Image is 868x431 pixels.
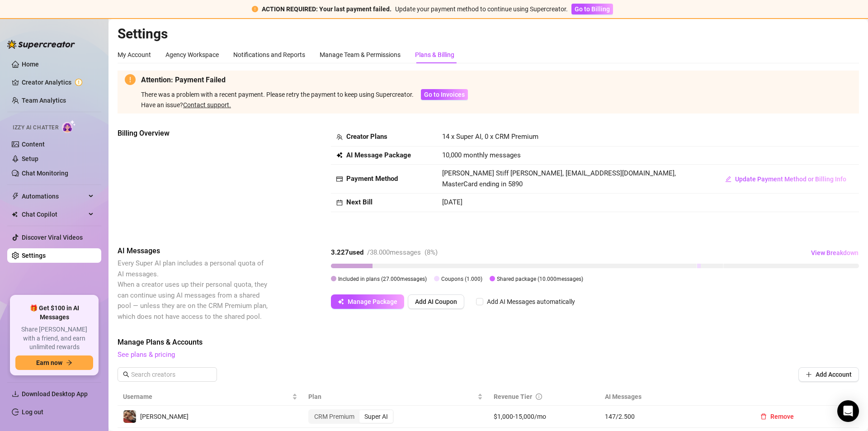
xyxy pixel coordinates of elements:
span: Earn now [36,359,62,366]
span: credit-card [336,176,343,182]
span: thunderbolt [12,193,19,200]
div: There was a problem with a recent payment. Please retry the payment to keep using Supercreator. [141,90,414,99]
div: Manage Team & Permissions [320,50,401,60]
img: Dylan [123,410,136,423]
span: View Breakdown [811,249,859,256]
a: Creator Analytics exclamation-circle [22,75,94,90]
strong: Next Bill [346,198,373,206]
strong: ACTION REQUIRED: Your last payment failed. [262,5,392,13]
a: See plans & pricing [118,350,175,359]
span: Revenue Tier [494,393,532,400]
span: plus [806,371,812,378]
strong: Creator Plans [346,133,387,141]
span: edit [725,176,731,182]
button: Add Account [798,367,859,382]
a: Team Analytics [22,97,66,104]
button: Manage Package [331,294,404,309]
span: info-circle [536,393,542,400]
a: Setup [22,155,38,162]
span: [DATE] [442,198,462,206]
span: 10,000 monthly messages [442,150,521,161]
span: Add AI Coupon [415,298,457,305]
strong: Attention: Payment Failed [141,76,226,84]
button: Remove [753,409,801,424]
span: [PERSON_NAME] Stiff [PERSON_NAME], [EMAIL_ADDRESS][DOMAIN_NAME], MasterCard ending in 5890 [442,169,676,188]
button: View Breakdown [811,246,859,260]
span: Download Desktop App [22,390,88,398]
span: Manage Package [348,298,397,305]
div: Agency Workspace [165,50,219,60]
span: exclamation-circle [252,6,258,12]
span: Billing Overview [118,128,269,139]
button: Go to Billing [571,4,613,14]
span: Go to Invoices [424,91,465,98]
button: Go to Invoices [421,89,468,100]
span: Izzy AI Chatter [13,123,58,132]
span: ( 8 %) [425,248,438,256]
span: Update your payment method to continue using Supercreator. [395,5,568,13]
img: AI Chatter [62,120,76,133]
a: Content [22,141,45,148]
a: Go to Billing [571,5,613,13]
span: download [12,390,19,398]
td: $1,000-15,000/mo [488,406,599,428]
th: AI Messages [599,388,748,406]
span: Included in plans ( 27.000 messages) [338,276,427,282]
strong: AI Message Package [346,151,411,159]
img: logo-BBDzfeDw.svg [7,40,75,49]
span: AI Messages [118,246,269,256]
button: Earn nowarrow-right [15,355,93,370]
img: Chat Copilot [12,211,18,218]
strong: 3.227 used [331,248,363,256]
div: Add AI Messages automatically [487,297,575,307]
span: 147 / 2.500 [605,412,742,422]
span: Add Account [816,371,852,378]
button: Update Payment Method or Billing Info [718,172,854,186]
a: Chat Monitoring [22,170,68,177]
span: / 38.000 messages [367,248,421,256]
span: Go to Billing [575,5,610,13]
div: Notifications and Reports [233,50,305,60]
span: Share [PERSON_NAME] with a friend, and earn unlimited rewards [15,325,93,352]
strong: Payment Method [346,175,398,183]
div: My Account [118,50,151,60]
span: Username [123,392,290,402]
a: Home [22,61,39,68]
span: team [336,134,343,140]
div: Super AI [359,410,393,423]
span: [PERSON_NAME] [140,413,189,420]
span: delete [760,413,767,420]
input: Search creators [131,369,204,379]
span: calendar [336,199,343,206]
span: Remove [770,413,794,420]
span: Coupons ( 1.000 ) [441,276,482,282]
a: Contact support. [183,101,231,109]
span: Shared package ( 10.000 messages) [497,276,583,282]
span: 🎁 Get $100 in AI Messages [15,304,93,322]
div: segmented control [308,409,394,424]
span: exclamation-circle [125,74,136,85]
div: Plans & Billing [415,50,454,60]
span: Every Super AI plan includes a personal quota of AI messages. When a creator uses up their person... [118,259,268,321]
span: arrow-right [66,360,72,366]
h2: Settings [118,25,859,43]
span: 14 x Super AI, 0 x CRM Premium [442,133,538,141]
span: Plan [308,392,476,402]
div: Have an issue? [141,100,468,110]
span: Update Payment Method or Billing Info [735,175,846,183]
a: Discover Viral Videos [22,234,83,241]
a: Settings [22,252,46,259]
th: Username [118,388,303,406]
a: Log out [22,408,43,416]
div: Open Intercom Messenger [837,400,859,422]
div: CRM Premium [309,410,359,423]
span: search [123,371,129,378]
span: Chat Copilot [22,207,86,222]
th: Plan [303,388,488,406]
span: Manage Plans & Accounts [118,337,859,348]
span: Automations [22,189,86,204]
button: Add AI Coupon [408,294,464,309]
